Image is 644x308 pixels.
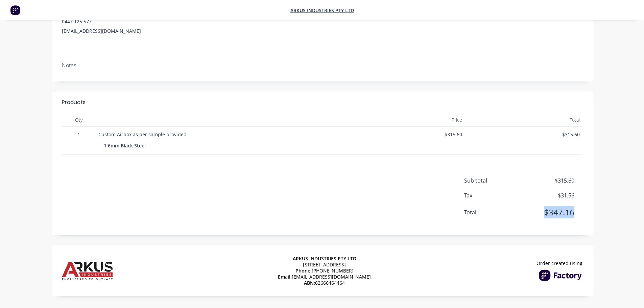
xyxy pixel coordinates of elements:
[536,260,582,266] span: Order created using
[295,268,354,274] span: [PHONE_NUMBER]
[293,255,356,262] span: ARKUS INDUSTRIES PTY LTD
[62,98,86,106] div: Products
[304,280,345,286] span: 62666464464
[292,274,371,280] a: [EMAIL_ADDRESS][DOMAIN_NAME]
[62,26,157,36] div: [EMAIL_ADDRESS][DOMAIN_NAME]
[290,7,354,14] a: ARKUS INDUSTRIES PTY LTD
[104,141,148,150] div: 1.6mm Black Steel
[464,176,524,185] span: Sub total
[295,267,312,274] span: Phone:
[524,206,574,218] span: $347.16
[98,131,187,138] span: Custom Airbox as per sample provided
[62,251,113,291] img: Company Logo
[464,191,524,199] span: Tax
[62,113,96,127] div: Qty
[464,208,524,216] span: Total
[539,269,582,281] img: Factory Logo
[524,191,574,199] span: $31.56
[65,131,93,138] span: 1
[465,113,582,127] div: Total
[10,5,20,15] img: Factory
[350,131,462,138] span: $315.60
[62,7,157,36] div: [PERSON_NAME]0447 125 577[EMAIL_ADDRESS][DOMAIN_NAME]
[278,274,292,280] span: Email:
[348,113,465,127] div: Price
[304,280,315,286] span: ABN:
[62,62,582,69] div: Notes
[303,262,346,268] span: [STREET_ADDRESS]
[468,131,580,138] span: $315.60
[62,17,157,26] div: 0447 125 577
[524,176,574,185] span: $315.60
